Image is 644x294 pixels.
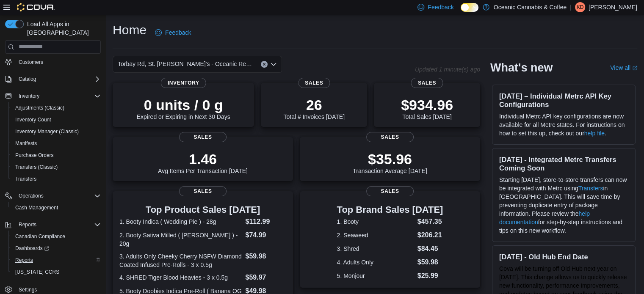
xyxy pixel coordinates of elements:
[12,267,101,277] span: Washington CCRS
[15,140,37,147] span: Manifests
[401,96,453,120] div: Total Sales [DATE]
[12,231,101,242] span: Canadian Compliance
[270,61,277,68] button: Open list of options
[19,221,36,228] span: Reports
[8,173,104,185] button: Transfers
[15,191,47,201] button: Operations
[119,273,242,282] dt: 4. SHRED Tiger Blood Heavies - 3 x 0.5g
[2,90,104,102] button: Inventory
[12,255,101,265] span: Reports
[337,205,443,215] h3: Top Brand Sales [DATE]
[15,91,43,101] button: Inventory
[15,116,51,123] span: Inventory Count
[19,93,39,99] span: Inventory
[15,191,101,201] span: Operations
[165,28,191,37] span: Feedback
[19,286,37,293] span: Settings
[12,103,68,113] a: Adjustments (Classic)
[137,96,230,113] p: 0 units / 0 g
[19,59,43,66] span: Customers
[353,151,427,168] p: $35.96
[19,76,36,82] span: Catalog
[461,12,461,12] span: Dark Mode
[12,150,101,160] span: Purchase Orders
[8,231,104,242] button: Canadian Compliance
[2,73,104,85] button: Catalog
[15,91,101,101] span: Inventory
[417,257,443,267] dd: $59.98
[15,245,49,252] span: Dashboards
[15,269,59,275] span: [US_STATE] CCRS
[12,174,40,184] a: Transfers
[490,61,553,74] h2: What's new
[245,217,286,227] dd: $112.99
[15,164,58,170] span: Transfers (Classic)
[12,231,69,242] a: Canadian Compliance
[8,161,104,173] button: Transfers (Classic)
[353,151,427,174] div: Transaction Average [DATE]
[283,96,344,113] p: 26
[499,92,628,109] h3: [DATE] – Individual Metrc API Key Configurations
[2,190,104,202] button: Operations
[17,3,55,11] img: Cova
[179,132,227,142] span: Sales
[12,267,63,277] a: [US_STATE] CCRS
[337,245,414,253] dt: 3. Shred
[12,138,40,148] a: Manifests
[12,115,55,125] a: Inventory Count
[15,176,36,182] span: Transfers
[15,220,101,230] span: Reports
[8,102,104,114] button: Adjustments (Classic)
[366,132,414,142] span: Sales
[417,244,443,254] dd: $84.45
[12,126,101,137] span: Inventory Manager (Classic)
[12,103,101,113] span: Adjustments (Classic)
[499,176,628,235] p: Starting [DATE], store-to-store transfers can now be integrated with Metrc using in [GEOGRAPHIC_D...
[179,186,227,196] span: Sales
[499,155,628,172] h3: [DATE] - Integrated Metrc Transfers Coming Soon
[8,114,104,126] button: Inventory Count
[415,66,480,73] p: Updated 1 minute(s) ago
[8,202,104,214] button: Cash Management
[161,78,206,88] span: Inventory
[15,204,58,211] span: Cash Management
[578,185,603,192] a: Transfers
[15,128,79,135] span: Inventory Manager (Classic)
[12,138,101,148] span: Manifests
[337,231,414,239] dt: 2. Seaweed
[337,272,414,280] dt: 5. Monjour
[2,56,104,68] button: Customers
[499,253,628,261] h3: [DATE] - Old Hub End Date
[152,24,194,41] a: Feedback
[15,57,101,67] span: Customers
[119,205,286,215] h3: Top Product Sales [DATE]
[12,115,101,125] span: Inventory Count
[12,162,101,172] span: Transfers (Classic)
[15,57,47,67] a: Customers
[12,203,101,213] span: Cash Management
[12,255,36,265] a: Reports
[632,66,637,71] svg: External link
[401,96,453,113] p: $934.96
[417,230,443,240] dd: $206.21
[417,217,443,227] dd: $457.35
[24,20,101,37] span: Load All Apps in [GEOGRAPHIC_DATA]
[12,162,61,172] a: Transfers (Classic)
[118,59,252,69] span: Torbay Rd, St. [PERSON_NAME]'s - Oceanic Releaf
[8,149,104,161] button: Purchase Orders
[8,137,104,149] button: Manifests
[261,61,268,68] button: Clear input
[499,112,628,137] p: Individual Metrc API key configurations are now available for all Metrc states. For instructions ...
[245,272,286,283] dd: $59.97
[12,243,101,253] span: Dashboards
[15,152,54,159] span: Purchase Orders
[15,74,39,84] button: Catalog
[245,230,286,240] dd: $74.99
[337,217,414,226] dt: 1. Booty
[575,2,585,12] div: Kim Dixon
[283,96,344,120] div: Total # Invoices [DATE]
[8,242,104,254] a: Dashboards
[15,220,40,230] button: Reports
[113,22,146,38] h1: Home
[499,210,590,225] a: help documentation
